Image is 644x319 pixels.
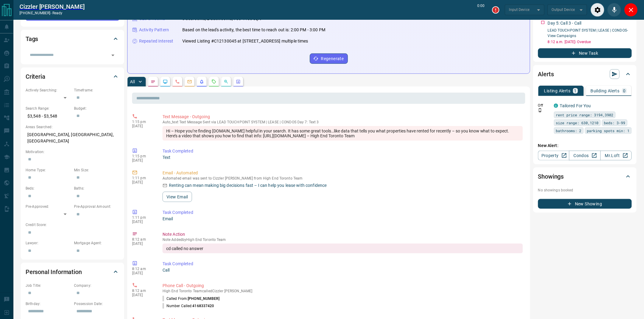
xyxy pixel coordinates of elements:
[310,53,348,64] button: Regenerate
[163,296,219,301] p: Called From:
[604,120,625,126] span: beds: 3-99
[26,111,71,121] p: $3,548 - $3,548
[163,176,523,180] p: Automated email was sent to Cizzler [PERSON_NAME] from High End Toronto Team
[624,3,638,17] div: Close
[574,89,577,93] p: 1
[132,271,153,275] p: [DATE]
[538,169,632,184] div: Showings
[74,301,119,307] p: Possession Date:
[132,120,153,124] p: 1:15 pm
[163,148,523,154] p: Task Completed
[26,72,45,81] h2: Criteria
[538,69,554,79] h2: Alerts
[623,89,626,93] p: 0
[538,48,632,58] button: New Task
[163,231,523,238] p: Note Action
[132,289,153,293] p: 8:12 am
[132,158,153,163] p: [DATE]
[26,130,119,146] p: [GEOGRAPHIC_DATA], [GEOGRAPHIC_DATA], [GEOGRAPHIC_DATA]
[163,216,523,222] p: Email
[109,51,117,60] button: Open
[544,89,571,93] p: Listing Alerts
[556,120,599,126] span: size range: 630,1210
[538,199,632,209] button: New Showing
[132,215,153,220] p: 1:11 pm
[169,182,327,189] p: Renting can mean making big decisions fast – I can help you lease with confidence
[600,151,632,160] a: Mr.Loft
[212,79,216,84] svg: Requests
[139,27,169,33] p: Activity Pattern
[74,106,119,111] p: Budget:
[163,261,523,267] p: Task Completed
[26,87,71,93] p: Actively Searching:
[193,304,214,308] span: 4168337420
[163,289,523,293] p: High End Toronto Team called Cizzler [PERSON_NAME]
[19,10,85,16] p: [PHONE_NUMBER] -
[26,124,119,130] p: Areas Searched:
[591,89,620,93] p: Building Alerts
[74,87,119,93] p: Timeframe:
[26,265,119,279] div: Personal Information
[163,154,523,161] p: Text
[26,283,71,288] p: Job Title:
[554,104,558,108] div: condos.ca
[587,128,630,134] span: parking spots min: 1
[478,3,485,17] p: 0:00
[538,108,542,112] svg: Push Notification Only
[182,27,325,33] p: Based on the lead's activity, the best time to reach out is: 2:00 PM - 3:00 PM
[548,20,582,26] p: Day 5: Call 3 - Call
[163,126,523,141] div: Hi – Hope you’re finding [DOMAIN_NAME] helpful in your search. It has some great tools…like data ...
[26,32,119,46] div: Tags
[538,151,569,160] a: Property
[591,3,604,17] div: Audio Settings
[548,39,632,45] p: 8:12 a.m. [DATE] - Overdue
[130,80,135,84] p: All
[26,69,119,84] div: Criteria
[132,180,153,184] p: [DATE]
[74,186,119,191] p: Baths:
[74,283,119,288] p: Company:
[26,34,38,44] h2: Tags
[132,176,153,180] p: 1:11 pm
[556,128,582,134] span: bathrooms: 2
[132,154,153,158] p: 1:15 pm
[26,222,119,228] p: Credit Score:
[74,240,119,246] p: Mortgage Agent:
[26,186,71,191] p: Beds:
[132,242,153,246] p: [DATE]
[163,267,523,273] p: Call
[132,124,153,128] p: [DATE]
[607,3,621,17] div: Mute
[538,187,632,193] p: No showings booked
[163,303,214,309] p: Number Called:
[163,209,523,216] p: Task Completed
[538,67,632,81] div: Alerts
[139,38,173,44] p: Repeated Interest
[163,114,523,120] p: Text Message - Outgoing
[538,142,632,149] p: New Alert:
[560,103,591,108] a: Tailored For You
[132,220,153,224] p: [DATE]
[538,172,564,181] h2: Showings
[236,79,241,84] svg: Agent Actions
[163,244,523,253] div: cd called no answer
[151,79,156,84] svg: Notes
[556,112,614,118] span: rent price range: 3194,3902
[163,120,178,124] span: auto_text
[188,297,219,301] span: [PHONE_NUMBER]
[538,103,550,108] p: Off
[26,204,71,209] p: Pre-Approved:
[26,167,71,173] p: Home Type:
[26,240,71,246] p: Lawyer:
[19,3,85,10] a: Cizzler [PERSON_NAME]
[199,79,204,84] svg: Listing Alerts
[52,11,63,15] span: ready
[548,28,628,38] a: LEAD TOUCHPOINT SYSTEM | LEASE | CONDOS- View Campaigns
[163,79,168,84] svg: Lead Browsing Activity
[26,149,119,155] p: Motivation:
[163,120,523,124] p: Text Message Sent via LEAD TOUCHPOINT SYSTEM | LEASE | CONDOS Day 7: Text 3
[26,301,71,307] p: Birthday:
[132,237,153,242] p: 8:12 am
[163,238,523,242] p: Note Added by High End Toronto Team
